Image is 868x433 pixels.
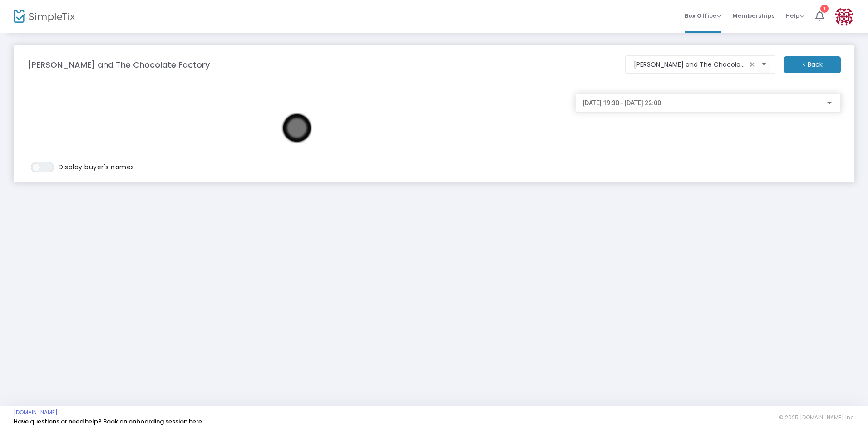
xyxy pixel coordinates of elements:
[27,94,567,162] iframe: seating chart
[27,59,210,71] m-panel-title: [PERSON_NAME] and The Chocolate Factory
[784,56,841,73] m-button: < Back
[583,99,661,107] span: [DATE] 19:30 - [DATE] 22:00
[758,55,770,74] button: Select
[779,414,854,421] span: © 2025 [DOMAIN_NAME] Inc.
[785,11,804,20] span: Help
[59,162,134,172] span: Display buyer's names
[14,417,202,426] a: Have questions or need help? Book an onboarding session here
[820,5,829,13] div: 1
[747,59,758,70] span: clear
[14,409,58,416] a: [DOMAIN_NAME]
[732,4,774,27] span: Memberships
[634,60,747,69] input: Select an event
[685,11,721,20] span: Box Office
